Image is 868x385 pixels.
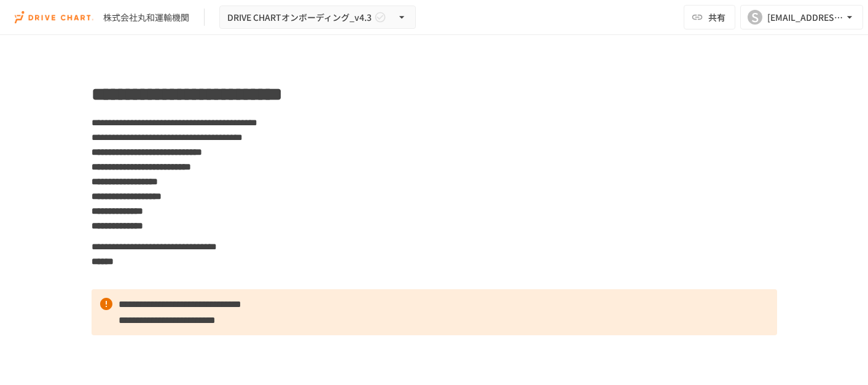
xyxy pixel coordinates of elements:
[103,11,189,24] div: 株式会社丸和運輸機関
[767,10,843,25] div: [EMAIL_ADDRESS][DOMAIN_NAME]
[684,5,735,29] button: 共有
[740,5,863,29] button: S[EMAIL_ADDRESS][DOMAIN_NAME]
[708,10,725,24] span: 共有
[227,10,372,25] span: DRIVE CHARTオンボーディング_v4.3
[15,7,93,27] img: i9VDDS9JuLRLX3JIUyK59LcYp6Y9cayLPHs4hOxMB9W
[748,10,762,25] div: S
[219,6,416,29] button: DRIVE CHARTオンボーディング_v4.3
